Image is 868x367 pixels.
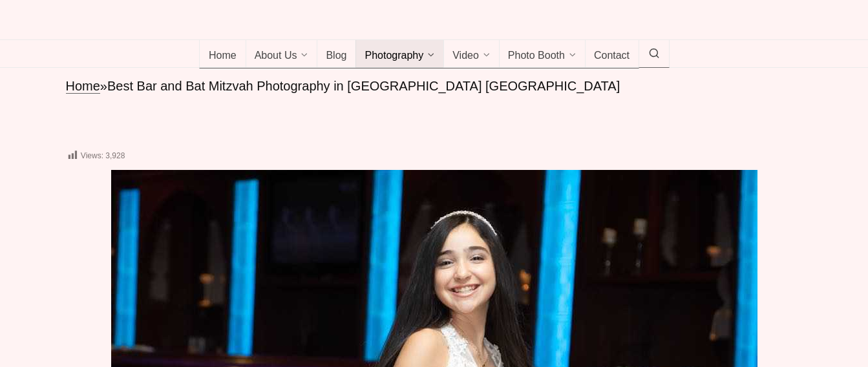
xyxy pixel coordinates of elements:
span: About Us [255,50,297,63]
span: Photo Booth [508,50,565,63]
a: About Us [246,40,318,68]
span: » [100,79,107,93]
a: Photography [355,40,444,68]
a: Photo Booth [499,40,586,68]
a: Contact [585,40,639,68]
span: Contact [594,50,630,63]
a: Blog [317,40,356,68]
nav: breadcrumbs [66,78,803,95]
a: Home [66,79,100,94]
span: Video [452,50,479,63]
a: Video [443,40,500,68]
a: Home [199,40,246,68]
span: Home [209,50,237,63]
span: 3,928 [105,151,125,160]
span: Photography [365,50,423,63]
span: Blog [326,50,346,63]
span: Views: [81,151,103,160]
span: Best Bar and Bat Mitzvah Photography in [GEOGRAPHIC_DATA] [GEOGRAPHIC_DATA] [107,79,620,93]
